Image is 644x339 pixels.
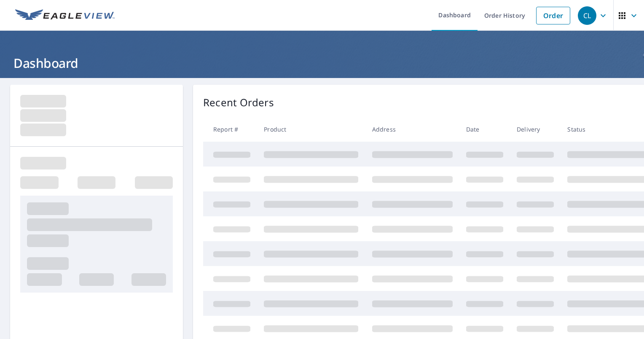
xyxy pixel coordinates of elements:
a: Order [536,7,570,24]
th: Report # [203,117,257,142]
th: Product [257,117,365,142]
img: EV Logo [15,9,115,22]
div: CL [578,6,596,25]
h1: Dashboard [10,54,634,72]
th: Date [459,117,510,142]
th: Address [365,117,459,142]
p: Recent Orders [203,95,274,110]
th: Delivery [510,117,561,142]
